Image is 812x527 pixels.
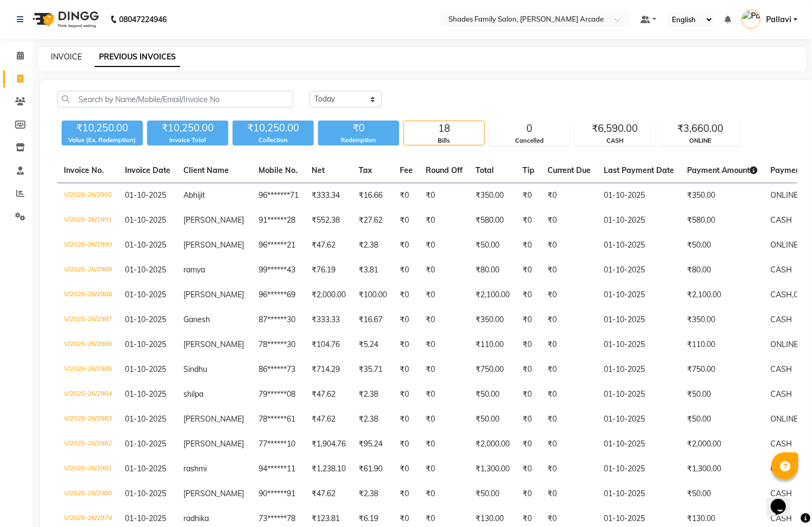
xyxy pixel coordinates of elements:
[770,513,792,523] span: CASH
[352,407,393,432] td: ₹2.38
[597,457,681,482] td: 01-10-2025
[400,165,413,175] span: Fee
[681,183,764,209] td: ₹350.00
[233,121,314,136] div: ₹10,250.00
[681,407,764,432] td: ₹50.00
[125,339,166,349] span: 01-10-2025
[469,482,516,506] td: ₹50.00
[597,407,681,432] td: 01-10-2025
[352,208,393,233] td: ₹27.62
[305,233,352,258] td: ₹47.62
[575,121,655,136] div: ₹6,590.00
[352,233,393,258] td: ₹2.38
[419,407,469,432] td: ₹0
[681,482,764,506] td: ₹50.00
[57,208,118,233] td: V/2025-26/2991
[516,332,541,357] td: ₹0
[183,364,207,374] span: Sindhu
[125,513,166,523] span: 01-10-2025
[575,136,655,145] div: CASH
[318,136,399,145] div: Redemption
[183,315,210,324] span: Ganesh
[516,283,541,308] td: ₹0
[490,136,570,145] div: Cancelled
[305,382,352,407] td: ₹47.62
[547,165,591,175] span: Current Due
[147,136,228,145] div: Invoice Total
[541,183,597,209] td: ₹0
[404,121,484,136] div: 18
[516,482,541,506] td: ₹0
[57,332,118,357] td: V/2025-26/2986
[305,357,352,382] td: ₹714.29
[742,10,761,29] img: Pallavi
[393,482,419,506] td: ₹0
[681,457,764,482] td: ₹1,300.00
[469,332,516,357] td: ₹110.00
[125,389,166,399] span: 01-10-2025
[352,308,393,332] td: ₹16.67
[661,121,741,136] div: ₹3,660.00
[359,165,372,175] span: Tax
[469,382,516,407] td: ₹50.00
[183,489,244,498] span: [PERSON_NAME]
[541,482,597,506] td: ₹0
[393,457,419,482] td: ₹0
[57,283,118,308] td: V/2025-26/2988
[183,215,244,225] span: [PERSON_NAME]
[419,183,469,209] td: ₹0
[183,240,244,250] span: [PERSON_NAME]
[125,489,166,498] span: 01-10-2025
[681,382,764,407] td: ₹50.00
[233,136,314,145] div: Collection
[419,482,469,506] td: ₹0
[767,484,801,516] iframe: chat widget
[393,382,419,407] td: ₹0
[541,283,597,308] td: ₹0
[661,136,741,145] div: ONLINE
[183,339,244,349] span: [PERSON_NAME]
[147,121,228,136] div: ₹10,250.00
[393,283,419,308] td: ₹0
[516,258,541,283] td: ₹0
[597,332,681,357] td: 01-10-2025
[352,432,393,457] td: ₹95.24
[393,407,419,432] td: ₹0
[681,357,764,382] td: ₹750.00
[119,4,167,35] b: 08047224946
[469,407,516,432] td: ₹50.00
[419,357,469,382] td: ₹0
[125,315,166,324] span: 01-10-2025
[305,432,352,457] td: ₹1,904.76
[57,382,118,407] td: V/2025-26/2984
[770,290,794,299] span: CASH,
[125,215,166,225] span: 01-10-2025
[419,233,469,258] td: ₹0
[681,332,764,357] td: ₹110.00
[541,382,597,407] td: ₹0
[597,233,681,258] td: 01-10-2025
[516,308,541,332] td: ₹0
[352,482,393,506] td: ₹2.38
[259,165,298,175] span: Mobile No.
[305,258,352,283] td: ₹76.19
[419,432,469,457] td: ₹0
[305,308,352,332] td: ₹333.33
[305,208,352,233] td: ₹552.38
[57,183,118,209] td: V/2025-26/2992
[766,14,791,25] span: Pallavi
[516,233,541,258] td: ₹0
[305,407,352,432] td: ₹47.62
[469,432,516,457] td: ₹2,000.00
[95,48,180,67] a: PREVIOUS INVOICES
[393,332,419,357] td: ₹0
[541,332,597,357] td: ₹0
[183,439,244,449] span: [PERSON_NAME]
[312,165,325,175] span: Net
[597,258,681,283] td: 01-10-2025
[64,165,104,175] span: Invoice No.
[770,439,792,449] span: CASH
[125,265,166,275] span: 01-10-2025
[318,121,399,136] div: ₹0
[51,52,82,62] a: INVOICE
